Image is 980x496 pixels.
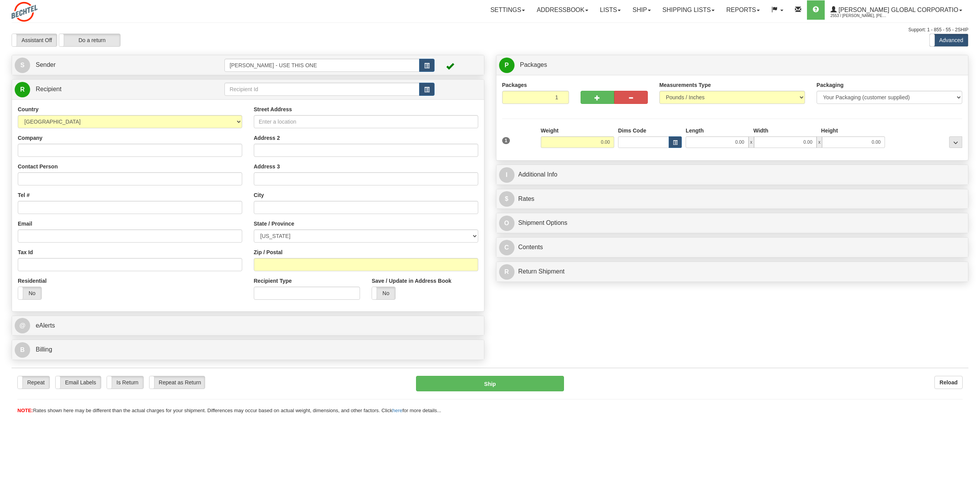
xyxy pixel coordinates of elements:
input: Sender Id [224,59,419,72]
span: P [499,58,515,73]
label: Height [821,127,838,134]
span: Packages [520,61,547,68]
label: Assistant Off [12,34,57,46]
span: S [15,58,30,73]
span: x [749,136,754,148]
label: Street Address [254,105,292,113]
a: OShipment Options [499,215,966,231]
div: Support: 1 - 855 - 55 - 2SHIP [12,27,968,33]
label: Recipient Type [254,277,292,285]
label: Residential [18,277,47,285]
a: Addressbook [531,0,594,20]
label: Company [18,134,42,142]
a: R Recipient [15,82,201,97]
a: Shipping lists [657,0,720,20]
label: Is Return [107,376,143,389]
div: Rates shown here may be different than the actual charges for your shipment. Differences may occu... [12,407,968,414]
a: $Rates [499,191,966,207]
span: Recipient [36,86,61,92]
div: ... [949,136,962,148]
span: @ [15,318,30,333]
label: Advanced [930,34,968,46]
span: C [499,240,515,255]
span: NOTE: [17,408,33,413]
a: Settings [484,0,531,20]
label: Length [686,127,704,134]
label: Repeat [18,376,49,389]
a: IAdditional Info [499,167,966,183]
label: Contact Person [18,163,58,170]
span: 2553 / [PERSON_NAME], [PERSON_NAME] [831,12,888,20]
label: Weight [541,127,559,134]
label: No [372,287,395,299]
label: Email Labels [56,376,101,389]
label: City [254,191,264,199]
a: P Packages [499,57,966,73]
label: Width [753,127,768,134]
span: [PERSON_NAME] Global Corporatio [837,7,958,13]
a: Reports [720,0,766,20]
a: Lists [594,0,627,20]
iframe: chat widget [962,209,979,287]
label: Email [18,220,32,228]
input: Recipient Id [224,83,419,96]
label: Repeat as Return [149,376,205,389]
button: Reload [934,376,963,389]
img: logo2553.jpg [12,2,37,22]
a: RReturn Shipment [499,264,966,280]
span: 1 [502,137,510,144]
span: Billing [36,346,52,353]
label: No [18,287,41,299]
label: State / Province [254,220,294,228]
label: Zip / Postal [254,248,283,256]
a: @ eAlerts [15,318,481,334]
button: Ship [416,376,564,391]
a: [PERSON_NAME] Global Corporatio 2553 / [PERSON_NAME], [PERSON_NAME] [825,0,968,20]
label: Do a return [59,34,120,46]
a: CContents [499,240,966,255]
span: R [15,82,30,97]
span: B [15,342,30,358]
input: Enter a location [254,115,478,128]
span: R [499,264,515,280]
a: Ship [627,0,656,20]
label: Address 3 [254,163,280,170]
span: eAlerts [36,322,55,329]
label: Measurements Type [659,81,711,89]
span: x [817,136,822,148]
a: S Sender [15,57,224,73]
label: Address 2 [254,134,280,142]
label: Dims Code [618,127,646,134]
label: Packages [502,81,527,89]
span: Sender [36,61,56,68]
label: Country [18,105,39,113]
span: $ [499,191,515,207]
a: here [392,408,403,413]
b: Reload [939,379,958,386]
span: I [499,167,515,183]
label: Packaging [817,81,844,89]
label: Save / Update in Address Book [372,277,451,285]
a: B Billing [15,342,481,358]
span: O [499,216,515,231]
label: Tax Id [18,248,33,256]
label: Tel # [18,191,30,199]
